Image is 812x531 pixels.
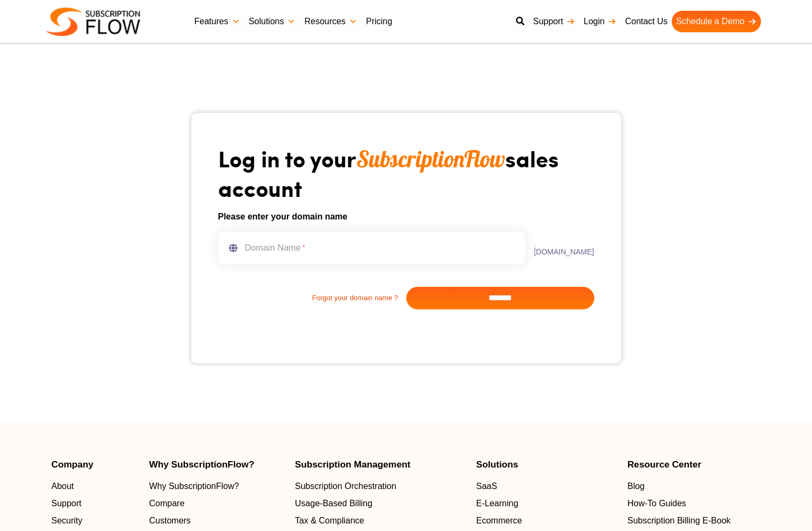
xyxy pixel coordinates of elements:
a: Subscription Orchestration [295,480,465,493]
label: .[DOMAIN_NAME] [525,240,594,256]
span: SubscriptionFlow [356,145,505,173]
a: E-Learning [476,497,616,510]
a: Login [579,11,621,32]
a: Pricing [362,11,397,32]
span: Ecommerce [476,514,522,527]
a: Resources [300,11,361,32]
span: Security [52,514,83,527]
h4: Why SubscriptionFlow? [149,460,284,469]
a: Solutions [245,11,300,32]
a: Usage-Based Billing [295,497,465,510]
a: Support [529,11,579,32]
h1: Log in to your sales account [218,144,594,202]
a: Contact Us [621,11,672,32]
a: How-To Guides [627,497,760,510]
a: Forgot your domain name ? [218,293,406,303]
span: Usage-Based Billing [295,497,372,510]
a: Subscription Billing E-Book [627,514,760,527]
span: Customers [149,514,191,527]
span: Blog [627,480,644,493]
span: Subscription Billing E-Book [627,514,730,527]
span: About [52,480,74,493]
span: Tax & Compliance [295,514,364,527]
h4: Resource Center [627,460,760,469]
a: SaaS [476,480,616,493]
h6: Please enter your domain name [218,210,594,223]
span: Why SubscriptionFlow? [149,480,239,493]
a: Support [52,497,139,510]
span: Subscription Orchestration [295,480,397,493]
span: Support [52,497,82,510]
a: Schedule a Demo [672,11,760,32]
a: Ecommerce [476,514,616,527]
span: How-To Guides [627,497,686,510]
h4: Subscription Management [295,460,465,469]
a: Features [190,11,245,32]
span: Compare [149,497,185,510]
a: Customers [149,514,284,527]
a: Tax & Compliance [295,514,465,527]
h4: Solutions [476,460,616,469]
a: Why SubscriptionFlow? [149,480,284,493]
a: Blog [627,480,760,493]
span: SaaS [476,480,497,493]
span: E-Learning [476,497,518,510]
img: Subscriptionflow [46,8,140,36]
h4: Company [52,460,139,469]
a: Security [52,514,139,527]
a: About [52,480,139,493]
a: Compare [149,497,284,510]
